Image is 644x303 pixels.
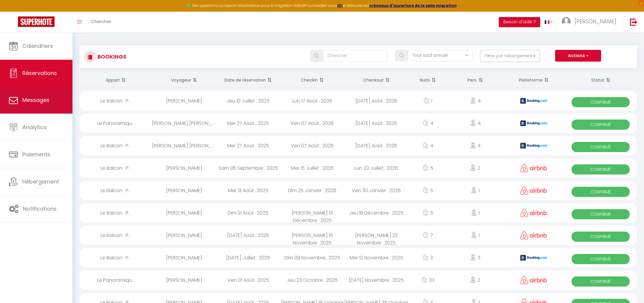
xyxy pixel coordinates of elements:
[503,72,564,88] th: Sort by channel
[562,17,571,26] img: ...
[619,276,640,299] iframe: Chat
[448,72,503,88] th: Sort by people
[5,2,23,20] button: Ouvrir le widget de chat LiveChat
[22,42,53,50] span: Calendriers
[216,72,280,88] th: Sort by booking date
[80,72,152,88] th: Sort by rentals
[22,96,49,104] span: Messages
[480,50,540,62] button: Filtrer par hébergement
[337,3,343,8] a: ICI
[96,50,126,63] h3: Bookings
[555,50,601,62] button: Actions
[575,18,616,25] span: [PERSON_NAME]
[86,12,116,33] a: Chercher
[152,72,216,88] th: Sort by guest
[22,151,50,158] span: Paiements
[23,205,57,212] span: Notifications
[91,18,112,25] span: Chercher
[22,123,47,131] span: Analytics
[630,18,637,26] img: logout
[18,16,55,27] img: Super Booking
[369,3,457,8] a: créneaux d'ouverture de la salle migration
[499,17,540,27] button: Besoin d'aide ?
[22,178,59,185] span: Hébergement
[22,69,57,77] span: Réservations
[280,72,344,88] th: Sort by checkin
[323,50,388,62] input: Chercher
[344,72,408,88] th: Sort by checkout
[408,72,448,88] th: Sort by nights
[557,12,624,33] a: ... [PERSON_NAME]
[564,72,637,88] th: Sort by status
